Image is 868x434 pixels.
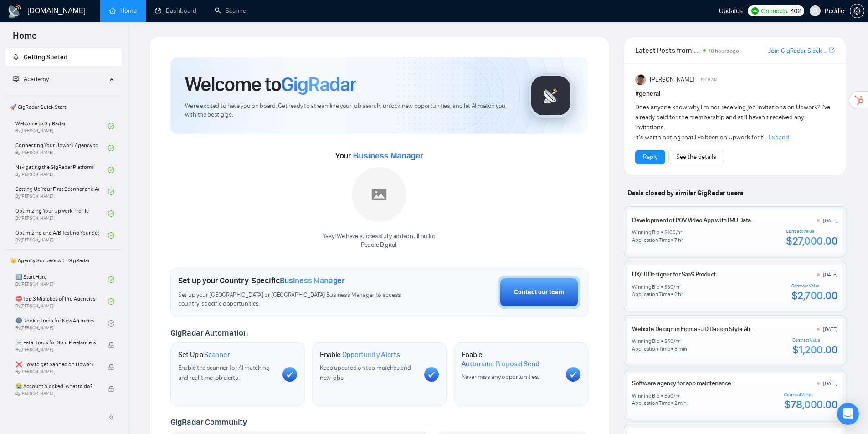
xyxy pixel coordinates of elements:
div: $ [664,337,668,345]
span: Opportunity Alerts [342,350,400,359]
a: Development of POV Video App with IMU Data Sync and Gesture Controls [632,216,821,224]
span: Academy [24,75,49,83]
h1: Enable [320,350,400,359]
div: $ [664,392,668,399]
div: Application Time [632,399,670,407]
h1: Set up your Country-Specific [178,276,345,286]
span: lock [108,386,114,392]
span: Deals closed by similar GigRadar users [624,185,747,201]
span: Business Manager [353,151,423,160]
a: searchScanner [215,7,248,15]
div: Winning Bid [632,229,659,236]
h1: # general [635,89,835,99]
span: GigRadar Community [170,417,247,427]
button: See the details [668,150,724,164]
span: 😭 Account blocked: what to do? [15,382,99,391]
a: homeHome [109,7,137,15]
span: check-circle [108,123,114,129]
a: export [829,46,835,55]
span: Enable the scanner for AI matching and real-time job alerts. [178,364,270,382]
div: Contract Value [784,392,837,398]
span: Scanner [204,350,230,359]
a: Website Design in Figma - 3D Design Style Already Set [632,325,773,333]
div: 50 [667,392,673,399]
div: Contact our team [514,287,564,297]
span: ☠️ Fatal Traps for Solo Freelancers [15,338,99,347]
span: double-left [108,413,118,422]
span: lock [108,342,114,348]
a: See the details [676,152,716,162]
a: 🌚 Rookie Traps for New AgenciesBy[PERSON_NAME] [15,313,108,333]
a: Navigating the GigRadar PlatformBy[PERSON_NAME] [15,160,108,180]
h1: Enable [462,350,559,368]
div: $27,000.00 [786,234,837,248]
div: 30 [667,283,673,291]
div: [DATE] [823,380,838,387]
div: 2 min [674,399,687,407]
a: UX/UI Designer for SaaS Product [632,271,716,278]
div: Contract Value [792,337,838,343]
span: export [829,46,835,54]
a: Reply [643,152,657,162]
img: Randi Tovar [635,74,646,85]
span: Latest Posts from the GigRadar Community [635,45,700,56]
span: By [PERSON_NAME] [15,391,99,396]
span: Never miss any opportunities. [462,373,539,381]
a: setting [850,7,864,15]
a: Optimizing Your Upwork ProfileBy[PERSON_NAME] [15,204,108,224]
span: By [PERSON_NAME] [15,347,99,352]
div: Application Time [632,291,670,298]
a: Software agency for app maintenance [632,379,731,387]
div: Contract Value [791,283,838,289]
span: Updates [719,7,743,15]
div: 40 [667,337,673,345]
a: 1️⃣ Start HereBy[PERSON_NAME] [15,270,108,290]
span: ❌ How to get banned on Upwork [15,360,99,369]
p: Peddle Digital . [323,241,436,250]
span: Your [335,151,423,161]
span: 👑 Agency Success with GigRadar [6,251,121,270]
div: 100 [667,229,675,236]
span: Home [5,29,44,48]
div: /hr [673,283,680,291]
a: Join GigRadar Slack Community [768,46,827,56]
span: check-circle [108,167,114,173]
div: Application Time [632,345,670,352]
span: check-circle [108,232,114,239]
span: [PERSON_NAME] [650,75,694,85]
span: Keep updated on top matches and new jobs. [320,364,411,382]
span: 🚀 GigRadar Quick Start [6,98,121,116]
li: Getting Started [5,48,122,66]
span: Connects: [761,6,789,16]
button: Reply [635,150,665,164]
span: rocket [13,54,19,60]
a: Welcome to GigRadarBy[PERSON_NAME] [15,116,108,136]
div: Winning Bid [632,392,659,399]
button: setting [850,4,864,18]
div: 7 hr [674,236,683,244]
span: check-circle [108,298,114,305]
div: Application Time [632,236,670,244]
span: check-circle [108,276,114,283]
a: Optimizing and A/B Testing Your Scanner for Better ResultsBy[PERSON_NAME] [15,225,108,245]
span: We're excited to have you on board. Get ready to streamline your job search, unlock new opportuni... [185,102,514,119]
span: Automatic Proposal Send [462,359,539,368]
span: GigRadar Automation [170,328,247,338]
img: logo [7,4,22,19]
img: upwork-logo.png [751,7,759,15]
span: Getting Started [24,53,67,61]
div: Open Intercom Messenger [837,403,859,425]
div: Winning Bid [632,283,659,291]
a: dashboardDashboard [155,7,196,15]
span: check-circle [108,210,114,217]
span: Does anyone know why I'm not receiving job invitations on Upwork? I've already paid for the membe... [635,103,830,141]
span: fund-projection-screen [13,76,19,82]
a: Setting Up Your First Scanner and Auto-BidderBy[PERSON_NAME] [15,182,108,202]
img: placeholder.png [352,167,406,222]
span: Expand [769,133,789,141]
span: 10:18 AM [700,76,718,84]
div: 8 min [674,345,687,352]
span: user [812,8,818,14]
span: 402 [791,6,801,16]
